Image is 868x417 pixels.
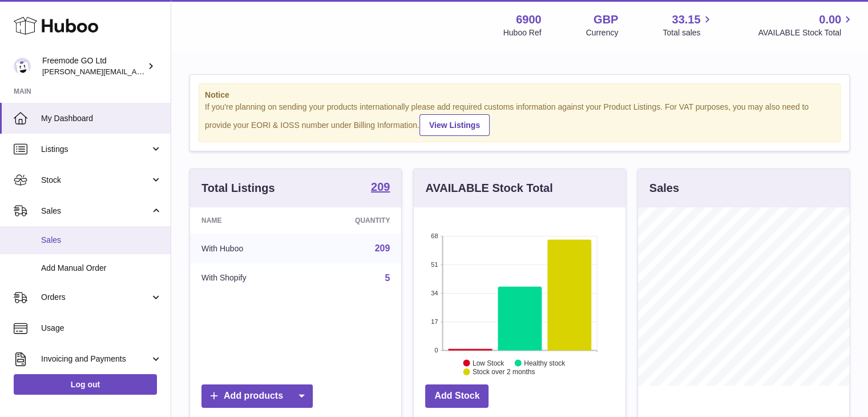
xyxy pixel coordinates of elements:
span: [PERSON_NAME][EMAIL_ADDRESS][DOMAIN_NAME] [42,67,229,76]
text: 68 [431,232,438,239]
text: Low Stock [473,359,504,367]
th: Quantity [304,207,402,234]
span: Add Manual Order [41,263,162,274]
strong: Notice [205,90,834,101]
strong: GBP [594,12,618,27]
span: Usage [41,323,162,334]
div: Huboo Ref [503,27,542,38]
strong: 6900 [516,12,542,27]
span: Stock [41,175,150,186]
a: Add Stock [425,384,488,408]
a: 33.15 Total sales [663,12,713,38]
text: 51 [431,261,438,268]
text: Stock over 2 months [473,368,535,376]
span: AVAILABLE Stock Total [758,27,854,38]
a: Log out [14,374,157,395]
span: My Dashboard [41,113,162,124]
a: 209 [375,243,390,253]
text: 0 [435,347,438,354]
h3: AVAILABLE Stock Total [425,181,552,196]
a: 0.00 AVAILABLE Stock Total [758,12,854,38]
text: Healthy stock [524,359,566,367]
td: With Huboo [190,234,304,263]
span: Invoicing and Payments [41,354,150,364]
th: Name [190,207,304,234]
span: 33.15 [672,12,700,27]
span: 0.00 [819,12,841,27]
div: Freemode GO Ltd [42,55,145,77]
span: Total sales [663,27,713,38]
a: View Listings [419,114,490,136]
div: Currency [586,27,619,38]
span: Sales [41,206,150,216]
span: Sales [41,235,162,246]
td: With Shopify [190,263,304,293]
a: 209 [371,181,390,195]
img: lenka.smikniarova@gioteck.com [14,58,31,75]
strong: 209 [371,181,390,193]
div: If you're planning on sending your products internationally please add required customs informati... [205,102,834,136]
text: 17 [431,318,438,325]
h3: Total Listings [201,181,275,196]
a: 5 [385,273,390,283]
span: Orders [41,292,150,303]
a: Add products [201,384,313,408]
text: 34 [431,290,438,296]
h3: Sales [649,181,679,196]
span: Listings [41,144,150,155]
